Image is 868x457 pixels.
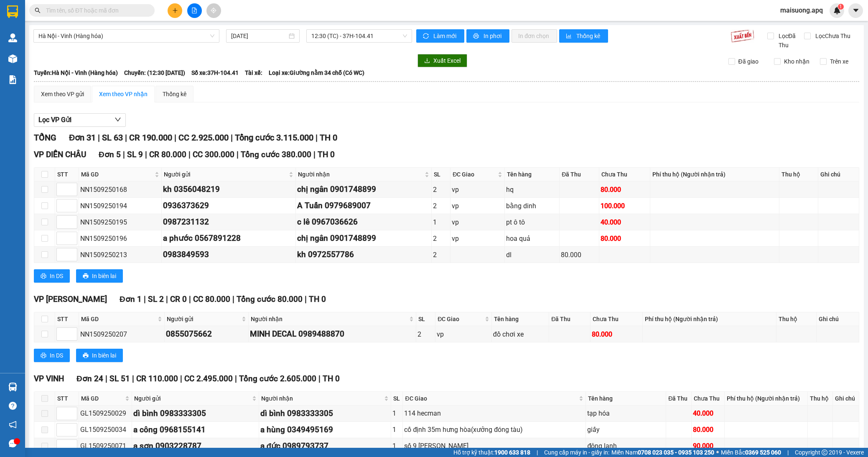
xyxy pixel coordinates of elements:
th: SL [432,168,451,181]
span: printer [473,33,480,40]
div: 80.000 [592,329,641,340]
span: Người gửi [134,394,250,403]
span: ĐC Giao [438,314,483,324]
div: tạp hóa [587,408,664,419]
div: Thống kê [163,89,186,99]
span: Người nhận [298,170,423,179]
td: NN1509250207 [79,326,165,342]
span: | [105,374,107,383]
div: vp [452,217,503,227]
b: Tuyến: Hà Nội - Vinh (Hàng hóa) [34,69,118,76]
span: Mã GD [81,314,156,324]
div: chị ngân 0901748899 [297,232,430,245]
div: 0855075662 [166,328,247,340]
span: In DS [50,351,63,360]
div: hq [506,184,558,195]
span: Kho nhận [781,57,813,66]
th: Chưa Thu [599,168,650,181]
th: STT [55,312,79,326]
span: printer [83,352,89,359]
div: 1 [433,217,449,227]
span: bar-chart [566,33,573,40]
th: SL [391,392,403,406]
button: caret-down [848,3,863,18]
div: dì bình 0983333305 [133,407,257,420]
span: | [174,133,176,143]
th: Phí thu hộ (Người nhận trả) [650,168,779,181]
span: | [237,150,239,159]
div: dl [506,250,558,260]
div: 1 [392,408,402,419]
div: vp [437,329,490,340]
div: Xem theo VP nhận [99,89,148,99]
span: ĐC Giao [453,170,496,179]
span: Đơn 24 [76,374,103,383]
span: CR 80.000 [149,150,186,159]
div: a công 0968155141 [133,424,257,436]
div: 40.000 [693,408,723,419]
td: NN1509250195 [79,214,162,230]
span: | [231,133,233,143]
div: 80.000 [601,233,648,244]
span: TH 0 [323,374,340,383]
span: Tổng cước 3.115.000 [235,133,313,143]
span: | [145,150,147,159]
div: 2 [433,184,449,195]
div: MINH DECAL 0989488870 [250,328,415,340]
div: kh 0356048219 [163,183,294,196]
span: ⚪️ [716,451,719,454]
span: Tổng cước 380.000 [241,150,311,159]
span: Lọc Đã Thu [775,31,804,50]
th: Ghi chú [818,168,859,181]
span: printer [41,273,46,280]
span: VP VINH [34,374,64,383]
div: 80.000 [693,424,723,435]
span: Đơn 31 [69,133,96,143]
span: | [144,294,146,304]
div: dì bình 0983333305 [260,407,389,420]
div: pt ô tô [506,217,558,227]
div: GL1509250029 [80,408,130,419]
span: | [188,150,191,159]
div: GL1509250034 [80,424,130,435]
span: | [125,133,127,143]
div: NN1509250195 [80,217,160,227]
div: 80.000 [561,250,598,260]
sup: 1 [838,4,844,10]
div: vp [452,201,503,211]
div: Xem theo VP gửi [41,89,84,99]
div: hoa quả [506,233,558,244]
span: Miền Bắc [721,448,781,457]
span: CC 80.000 [193,294,230,304]
div: bằng dinh [506,201,558,211]
div: NN1509250207 [80,329,163,340]
span: sync [423,33,430,40]
button: In đơn chọn [512,29,557,43]
div: 2 [433,201,449,211]
button: file-add [187,3,202,18]
div: 2 [417,329,434,340]
th: Đã Thu [666,392,692,406]
img: warehouse-icon [8,54,17,63]
span: CC 2.925.000 [178,133,229,143]
span: Đơn 5 [99,150,121,159]
strong: 1900 633 818 [494,449,530,456]
td: GL1509250071 [79,438,132,454]
span: | [537,448,538,457]
th: Phí thu hộ (Người nhận trả) [725,392,808,406]
span: Chuyến: (12:30 [DATE]) [124,68,185,77]
span: Thống kê [576,31,601,41]
span: Cung cấp máy in - giấy in: [544,448,609,457]
div: giấy [587,424,664,435]
span: | [166,294,168,304]
span: caret-down [852,7,860,14]
span: | [98,133,100,143]
span: Loại xe: Giường nằm 34 chỗ (Có WC) [269,68,364,77]
th: Thu hộ [776,312,817,326]
span: CR 190.000 [129,133,172,143]
td: NN1509250168 [79,181,162,198]
img: warehouse-icon [8,33,17,42]
span: search [35,8,41,13]
span: copyright [822,449,827,455]
div: 0987231132 [163,216,294,228]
